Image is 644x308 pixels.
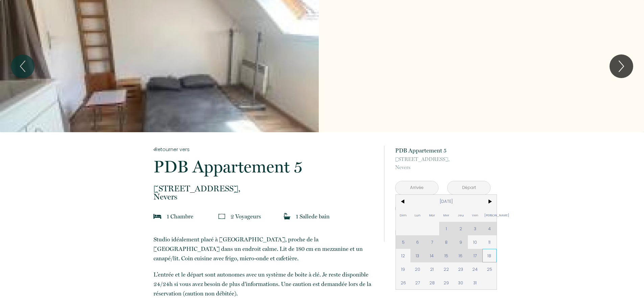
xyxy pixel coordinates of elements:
span: 11 [482,235,497,249]
input: Départ [448,181,490,194]
p: Nevers [395,155,491,171]
a: Retourner vers [153,146,375,153]
span: 25 [482,262,497,276]
span: 20 [410,262,425,276]
span: [STREET_ADDRESS], [153,185,375,193]
span: 19 [396,262,410,276]
span: Lun [410,208,425,222]
p: Studio idéalement placé à [GEOGRAPHIC_DATA], proche de la [GEOGRAPHIC_DATA] dans un endroit calme... [153,235,375,298]
span: Mer [439,208,454,222]
span: 28 [425,276,439,289]
span: 29 [439,276,454,289]
span: 12 [396,249,410,262]
input: Arrivée [396,181,438,194]
span: 26 [396,276,410,289]
p: PDB Appartement 5 [153,158,375,175]
span: 22 [439,262,454,276]
span: 30 [454,276,468,289]
span: > [482,195,497,208]
span: Mar [425,208,439,222]
button: Previous [11,54,34,78]
span: 21 [425,262,439,276]
p: 1 Chambre [167,212,193,221]
span: 24 [468,262,482,276]
p: Nevers [153,185,375,201]
span: Dim [396,208,410,222]
img: guests [218,213,225,220]
span: 27 [410,276,425,289]
button: Réserver [395,223,491,242]
span: s [259,213,261,220]
button: Next [610,54,633,78]
span: 23 [454,262,468,276]
p: 1 Salle de bain [296,212,330,221]
span: 10 [468,235,482,249]
p: L’entrée et le départ sont autonomes avec un système de boite à clé. Je reste disponible 24/24h s... [153,270,375,298]
span: 31 [468,276,482,289]
span: [DATE] [410,195,482,208]
span: 18 [482,249,497,262]
p: 2 Voyageur [231,212,261,221]
p: PDB Appartement 5 [395,146,491,155]
span: < [396,195,410,208]
span: [STREET_ADDRESS], [395,155,491,163]
span: [PERSON_NAME] [482,208,497,222]
span: Jeu [454,208,468,222]
span: Ven [468,208,482,222]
